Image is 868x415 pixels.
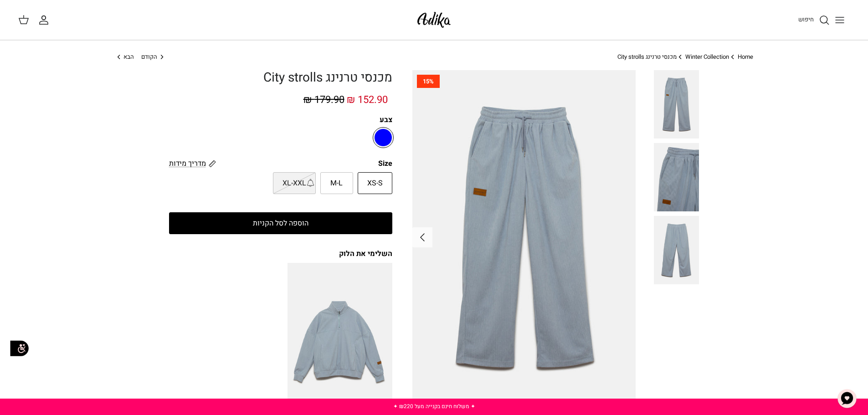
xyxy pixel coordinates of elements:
[169,158,216,169] a: מדריך מידות
[833,385,861,412] button: צ'אט
[169,212,392,234] button: הוספה לסל הקניות
[415,9,453,31] img: Adika IL
[282,178,306,190] span: XL-XXL
[393,402,475,410] a: ✦ משלוח חינם בקנייה מעל ₪220 ✦
[115,53,753,61] nav: Breadcrumbs
[7,336,32,361] img: accessibility_icon02.svg
[169,249,392,259] div: השלימי את הלוק
[330,178,343,190] span: M-L
[169,158,206,169] span: מדריך מידות
[412,227,432,247] button: Next
[367,178,383,190] span: XS-S
[830,10,850,30] button: Toggle menu
[798,15,830,26] a: חיפוש
[38,15,53,26] a: החשבון שלי
[798,15,814,24] span: חיפוש
[169,115,392,125] label: צבע
[738,52,753,61] a: Home
[169,70,392,86] h1: מכנסי טרנינג City strolls
[347,92,388,107] span: 152.90 ₪
[378,159,392,169] legend: Size
[115,53,134,61] a: הבא
[303,92,344,107] span: 179.90 ₪
[685,52,729,61] a: Winter Collection
[141,53,166,61] a: הקודם
[141,52,157,61] span: הקודם
[123,52,134,61] span: הבא
[617,52,677,61] a: מכנסי טרנינג City strolls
